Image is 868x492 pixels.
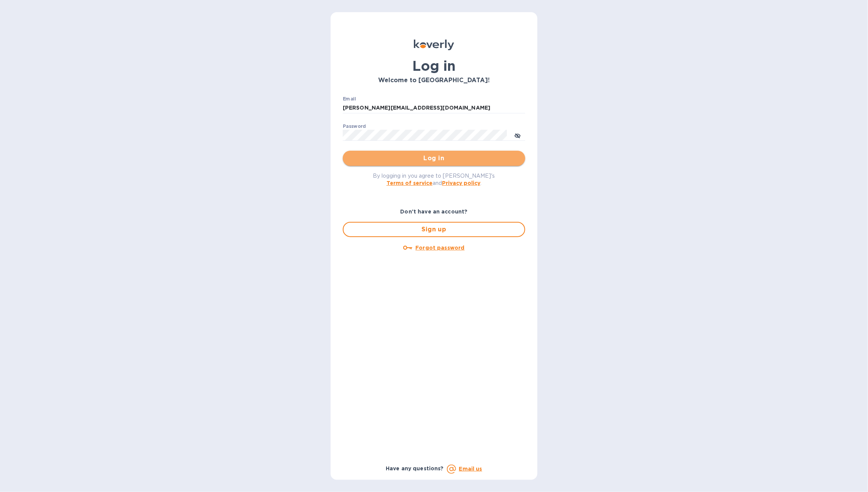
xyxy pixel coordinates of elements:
a: Privacy policy [442,180,480,186]
a: Terms of service [386,180,432,186]
h1: Log in [343,58,525,74]
button: Sign up [343,222,525,237]
span: Log in [349,154,519,163]
button: toggle password visibility [510,127,525,143]
span: By logging in you agree to [PERSON_NAME]'s and . [373,173,495,186]
img: Koverly [414,40,454,50]
span: Sign up [350,225,518,234]
button: Log in [343,151,525,166]
u: Forgot password [415,245,464,251]
a: Email us [459,466,482,472]
input: Enter email address [343,102,525,114]
b: Don't have an account? [401,209,468,215]
b: Have any questions? [386,465,444,471]
label: Password [343,124,366,129]
label: Email [343,97,356,101]
h3: Welcome to [GEOGRAPHIC_DATA]! [343,77,525,84]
